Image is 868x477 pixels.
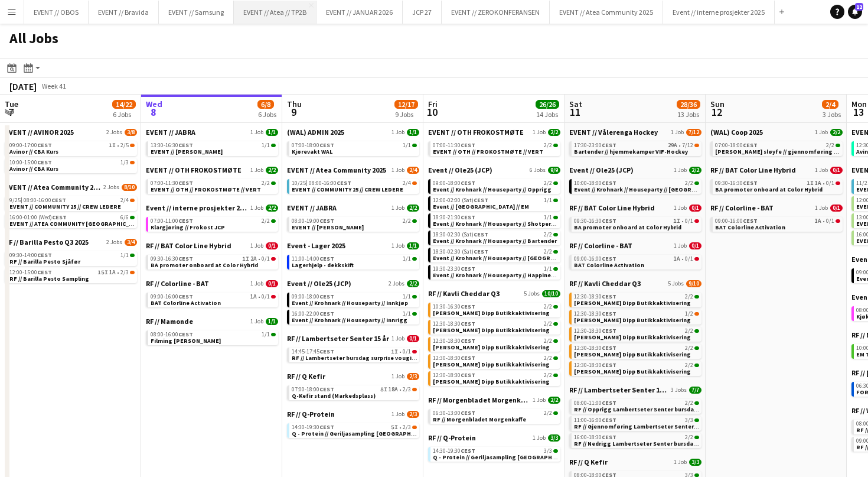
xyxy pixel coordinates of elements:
div: RF // BAT Color Line Hybrid1 Job0/109:30-16:30CEST1I•0/1BA promoter onboard at Color Hybrid [569,203,701,241]
span: CEST [337,179,351,187]
a: 18:30-02:30 (Sat)CEST2/2Event // Krohnark // Houseparty // [GEOGRAPHIC_DATA] [433,248,558,261]
span: 2/2 [407,280,419,287]
span: Event // Ole25 (JCP) [428,166,492,174]
span: 1I [242,256,249,262]
span: 1/1 [544,266,552,272]
span: 1 Job [815,205,828,212]
span: 2/2 [262,218,270,224]
span: CEST [319,255,334,262]
div: EVENT // Atea Community 20252 Jobs8/109/25|08:00-16:00CEST2/4EVENT // COMMUNITY 25 // CREW LEDERE... [5,183,137,238]
span: 09:30-14:00 [9,252,52,258]
span: 3/8 [125,129,137,136]
span: CEST [743,217,758,225]
span: Avinor // CBA Kurs [9,165,58,173]
a: 09:00-16:00CEST1A•0/1BAT Colorline Activation [715,217,840,231]
span: Event // Krohnark // Houseparty // Rydd [433,254,587,262]
span: 0/1 [685,256,693,262]
span: CEST [602,217,616,225]
span: 2/3 [120,270,129,275]
span: RF // Colorline - BAT [710,203,774,212]
span: EVENT // COMMUNITY 25 // CREW LEDERE [292,186,403,193]
a: 09:30-16:30CEST1I2A•0/1BA promoter onboard at Color Hybrid [151,255,276,268]
button: EVENT // Atea Community 2025 [550,1,663,24]
span: 6 Jobs [530,167,546,174]
a: 09:00-18:00CEST2/2Event // Krohnark // Houseparty // Opprigg [433,179,558,193]
span: CEST [319,141,334,149]
span: BA promoter onboard at Color Hybrid [151,261,258,269]
span: 1 Job [674,167,687,174]
span: CEST [37,158,52,166]
span: | [306,179,308,187]
span: | [21,196,22,204]
span: 16:00-01:00 (Wed) [9,215,67,220]
span: Avinor // CBA Kurs [9,148,58,155]
span: 2/4 [407,167,419,174]
span: BAT Colorline Activation [715,223,785,231]
span: CEST [461,213,475,221]
span: 15I [97,270,108,275]
span: 2 Jobs [389,280,404,287]
span: 2/4 [120,197,129,203]
span: 08:00-16:00 [24,197,66,203]
span: 7/12 [682,142,693,148]
div: EVENT // OTH FROKOSTMØTE1 Job2/207:00-11:30CEST2/2EVENT // OTH // FROKOSTMØTE // VERT [146,166,278,203]
a: 09:00-17:00CEST1I•2/5Avinor // CBA Kurs [9,141,135,155]
a: (WAL) Coop 20251 Job2/2 [710,128,843,137]
span: 1 Job [674,205,687,212]
div: EVENT // OTH FROKOSTMØTE1 Job2/207:00-11:30CEST2/2EVENT // OTH // FROKOSTMØTE // VERT [428,128,560,166]
span: 1 Job [250,129,263,136]
span: RF // Barilla Pesto Q3 2025 [5,238,89,246]
a: Event // interne prosjekter 20251 Job2/2 [146,203,278,212]
span: Lagerhjelp - dekkskift [292,261,354,269]
span: Kjørevakt WAL [292,148,332,155]
span: 1I [109,142,116,148]
span: CEST [52,213,67,221]
span: 09:00-17:00 [9,142,52,148]
span: 1I [673,218,680,224]
span: Event // Krohnark // Houseparty // Shotperson [433,220,562,228]
span: 2/2 [544,142,552,148]
span: 09:30-16:30 [151,256,193,262]
span: 18:30-02:30 (Sat) [433,249,488,255]
span: 2/2 [689,167,701,174]
a: EVENT // OTH FROKOSTMØTE1 Job2/2 [428,128,560,137]
span: 1A [674,256,680,262]
a: RF // Kavli Cheddar Q35 Jobs9/10 [569,279,701,288]
span: 2 Jobs [106,239,122,246]
span: 2/2 [403,218,411,224]
a: 09:00-16:00CEST1A•0/1BAT Colorline Activation [151,293,276,306]
span: EVENT // JABRA nedrigg [292,223,364,231]
span: CEST [461,179,475,187]
span: 0/1 [826,180,834,186]
span: EVENT // Atea Community 2025 [5,183,101,192]
span: 9/9 [548,167,560,174]
span: 5 Jobs [524,290,540,297]
button: EVENT // JANUAR 2026 [316,1,403,24]
a: 09:30-16:30CEST1I•0/1BA promoter onboard at Color Hybrid [574,217,699,231]
span: EVENT // OTH FROKOSTMØTE [428,128,524,137]
button: EVENT // Atea // TP2B [234,1,316,24]
div: RF // BAT Color Line Hybrid1 Job0/109:30-16:30CEST1I1A•0/1BA promoter onboard at Color Hybrid [710,166,843,203]
span: 1A [815,180,821,186]
div: RF // Barilla Pesto Q3 20252 Jobs3/409:30-14:00CEST1/1RF // Barilla Pesto Sjåfør12:00-15:00CEST15... [5,238,137,285]
a: 18:30-21:30CEST1/1Event // Krohnark // Houseparty // Shotperson [433,213,558,227]
span: 09:00-16:00 [715,218,758,224]
span: CEST [602,255,616,262]
a: EVENT // Atea Community 20251 Job2/4 [287,166,419,174]
span: CEST [461,265,475,272]
span: 2/2 [544,249,552,255]
span: 07:00-18:00 [292,142,334,148]
span: 19:30-23:30 [433,266,475,272]
span: 1 Job [815,167,828,174]
a: 09:30-14:00CEST1/1RF // Barilla Pesto Sjåfør [9,251,135,265]
span: Event // Ole25 (JCP) [569,166,634,174]
div: • [715,218,840,224]
span: Event // Krohnark // Houseparty // Opprigg [433,186,552,193]
span: CEST [319,293,334,300]
span: Event // Ole25 (JCP) [287,279,351,288]
span: 09:30-16:30 [574,218,616,224]
a: 9/25|08:00-16:00CEST2/4EVENT // COMMUNITY 25 // CREW LEDERE [9,196,135,210]
span: CEST [743,179,758,187]
span: 13:30-16:30 [151,142,193,148]
span: CEST [178,255,193,262]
